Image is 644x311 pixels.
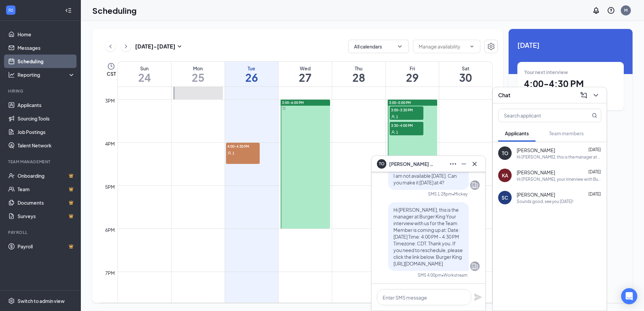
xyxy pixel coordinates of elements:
[105,41,116,51] button: ChevronLeft
[226,143,260,149] span: 4:00-4:30 PM
[279,65,332,72] div: Wed
[439,62,492,87] a: August 30, 2025
[18,182,75,196] a: TeamCrown
[393,207,463,267] span: Hi [PERSON_NAME], this is the manager at Burger King Your interview with us for the Team Member i...
[65,7,72,14] svg: Collapse
[460,160,468,168] svg: Minimize
[171,62,225,87] a: August 25, 2025
[225,72,278,83] h1: 26
[484,40,498,53] button: Settings
[592,91,600,99] svg: ChevronDown
[279,62,332,87] a: August 27, 2025
[439,72,492,83] h1: 30
[524,78,617,90] h1: 4:00 - 4:30 PM
[118,72,171,83] h1: 24
[517,169,555,176] span: [PERSON_NAME]
[607,6,615,14] svg: QuestionInfo
[474,293,482,301] button: Plane
[18,41,75,55] a: Messages
[498,109,578,122] input: Search applicant
[18,125,75,139] a: Job Postings
[469,44,475,49] svg: ChevronDown
[442,272,468,278] span: • Workstream
[18,196,75,209] a: DocumentsCrown
[332,62,385,87] a: August 28, 2025
[588,169,601,174] span: [DATE]
[279,72,332,83] h1: 27
[135,43,175,50] h3: [DATE] - [DATE]
[502,194,508,201] div: SC
[232,151,234,155] span: 1
[452,191,468,197] span: • Mickey
[123,42,129,50] svg: ChevronRight
[517,191,555,198] span: [PERSON_NAME]
[386,72,439,83] h1: 29
[18,298,65,304] div: Switch to admin view
[471,262,479,270] svg: Company
[8,159,74,165] div: Team Management
[391,130,395,134] svg: User
[588,147,601,152] span: [DATE]
[7,7,14,13] svg: WorkstreamLogo
[282,107,286,110] svg: Sync
[578,90,589,101] button: ComposeMessage
[469,159,480,169] button: Cross
[517,147,555,153] span: [PERSON_NAME]
[458,159,469,169] button: Minimize
[171,72,225,83] h1: 25
[171,65,225,72] div: Mon
[18,209,75,223] a: SurveysCrown
[8,71,15,78] svg: Analysis
[107,62,115,70] svg: Clock
[118,62,171,87] a: August 24, 2025
[18,139,75,152] a: Talent Network
[592,113,597,118] svg: MagnifyingGlass
[8,298,15,304] svg: Settings
[624,7,627,13] div: M
[104,97,116,104] div: 3pm
[348,40,409,53] button: All calendarsChevronDown
[332,65,385,72] div: Thu
[8,230,74,235] div: Payroll
[396,43,403,50] svg: ChevronDown
[390,122,423,129] span: 3:30-4:00 PM
[621,288,637,304] div: Open Intercom Messenger
[389,100,411,105] span: 3:00-5:00 PM
[18,55,75,68] a: Scheduling
[393,173,457,185] span: I am not available [DATE]. Can you make it [DATE] at 4?
[104,140,116,147] div: 4pm
[118,65,171,72] div: Sun
[107,70,116,77] span: CST
[471,181,479,189] svg: Company
[18,71,75,78] div: Reporting
[332,72,385,83] h1: 28
[502,172,508,179] div: KA
[439,65,492,72] div: Sat
[449,160,457,168] svg: Ellipses
[92,5,137,16] h1: Scheduling
[396,130,398,135] span: 1
[18,28,75,41] a: Home
[104,183,116,191] div: 5pm
[588,192,601,197] span: [DATE]
[386,62,439,87] a: August 29, 2025
[396,114,398,119] span: 1
[386,65,439,72] div: Fri
[225,65,278,72] div: Tue
[590,90,601,101] button: ChevronDown
[104,269,116,277] div: 7pm
[390,106,423,113] span: 3:00-3:30 PM
[225,62,278,87] a: August 26, 2025
[517,154,601,160] div: Hi [PERSON_NAME], this is the manager at Burger King Your interview with us for the Team Member i...
[107,42,114,50] svg: ChevronLeft
[227,151,231,155] svg: User
[498,92,510,99] h3: Chat
[419,43,466,50] input: Manage availability
[18,169,75,182] a: OnboardingCrown
[282,100,304,105] span: 3:00-6:00 PM
[418,272,442,278] div: SMS 4:00pm
[517,176,601,182] div: Hi [PERSON_NAME], your interview with Burger King is now confirmed! Date: [DATE] Time: 3:00 PM - ...
[471,160,479,168] svg: Cross
[18,240,75,253] a: PayrollCrown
